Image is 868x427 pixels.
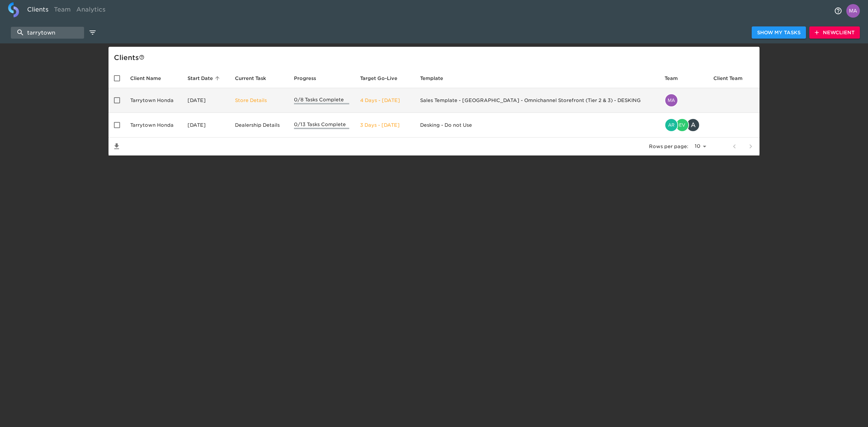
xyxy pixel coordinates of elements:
[235,74,275,82] span: Current Task
[235,74,266,82] span: This is the next Task in this Hub that should be completed
[360,97,409,104] p: 4 Days - [DATE]
[665,118,703,132] div: ari.frost@roadster.com, evan.shaw@cdk.com, andre.ramnandan@roadster.com
[289,88,355,113] td: 0/8 Tasks Complete
[815,28,854,37] span: New Client
[230,113,288,138] td: Dealership Details
[809,26,860,39] button: NewClient
[846,4,860,18] img: Profile
[360,74,406,82] span: Target Go-Live
[830,3,846,19] button: notifications
[665,74,687,82] span: Team
[294,74,325,82] span: Progress
[415,113,659,138] td: Desking - Do not Use
[125,113,182,138] td: Tarrytown Honda
[665,94,703,107] div: matthew.grajales@cdk.com
[713,74,751,82] span: Client Team
[11,27,84,39] input: search
[114,52,757,63] div: Client s
[757,28,801,37] span: Show My Tasks
[415,88,659,113] td: Sales Template - [GEOGRAPHIC_DATA] - Omnichannel Storefront (Tier 2 & 3) - DESKING
[188,74,222,82] span: Start Date
[108,68,759,156] table: enhanced table
[8,2,19,17] img: logo
[130,74,170,82] span: Client Name
[289,113,355,138] td: 0/13 Tasks Complete
[87,27,98,38] button: edit
[182,113,230,138] td: [DATE]
[235,97,283,104] p: Store Details
[360,74,397,82] span: Calculated based on the start date and the duration of all Tasks contained in this Hub.
[691,141,709,151] select: rows per page
[649,143,688,150] p: Rows per page:
[74,2,108,19] a: Analytics
[139,55,144,60] svg: This is a list of all of your clients and clients shared with you
[665,119,677,131] img: ari.frost@roadster.com
[182,88,230,113] td: [DATE]
[686,118,700,132] div: A
[752,26,806,39] button: Show My Tasks
[51,2,74,19] a: Team
[24,2,51,19] a: Clients
[420,74,452,82] span: Template
[676,119,688,131] img: evan.shaw@cdk.com
[125,88,182,113] td: Tarrytown Honda
[108,138,125,155] button: Save List
[360,122,409,128] p: 3 Days - [DATE]
[665,94,677,106] img: matthew.grajales@cdk.com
